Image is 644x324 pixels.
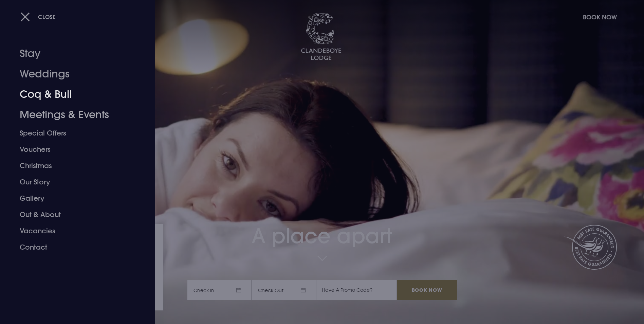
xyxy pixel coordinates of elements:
[20,158,127,174] a: Christmas
[38,13,56,20] span: Close
[20,10,56,24] button: Close
[20,239,127,255] a: Contact
[20,64,127,84] a: Weddings
[20,125,127,141] a: Special Offers
[20,105,127,125] a: Meetings & Events
[20,141,127,158] a: Vouchers
[20,174,127,190] a: Our Story
[20,43,127,64] a: Stay
[20,190,127,206] a: Gallery
[20,84,127,105] a: Coq & Bull
[20,206,127,223] a: Out & About
[20,223,127,239] a: Vacancies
